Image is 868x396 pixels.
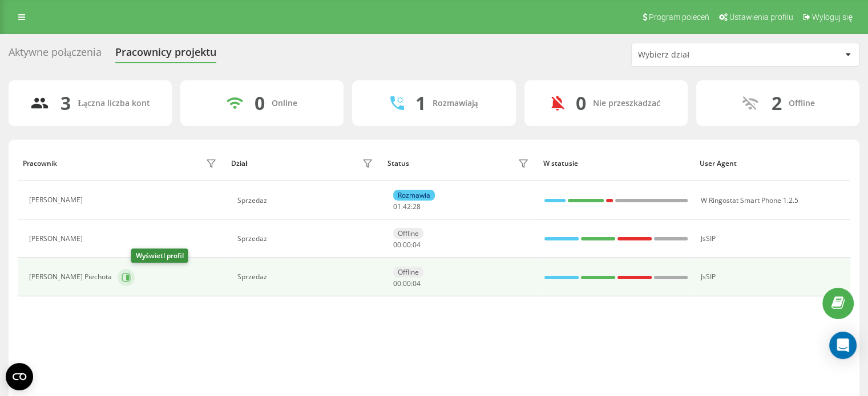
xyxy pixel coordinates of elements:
[78,99,150,108] div: Łączna liczba kont
[433,99,478,108] div: Rozmawiają
[812,13,853,22] span: Wyloguj się
[413,279,421,288] span: 04
[131,248,188,263] div: Wyświetl profil
[700,272,715,281] span: JsSIP
[543,160,689,168] div: W statusie
[700,234,715,243] span: JsSIP
[393,241,421,249] div: : :
[29,235,86,243] div: [PERSON_NAME]
[576,92,586,114] div: 0
[393,190,435,201] div: Rozmawia
[729,13,793,22] span: Ustawienia profilu
[700,195,798,205] span: W Ringostat Smart Phone 1.2.5
[829,332,857,359] div: Open Intercom Messenger
[387,160,409,168] div: Status
[393,202,401,211] span: 01
[272,99,297,108] div: Online
[237,273,376,281] div: Sprzedaz
[255,92,265,114] div: 0
[788,99,814,108] div: Offline
[649,13,709,22] span: Program poleceń
[593,99,660,108] div: Nie przeszkadzać
[115,46,216,64] div: Pracownicy projektu
[231,160,247,168] div: Dział
[393,267,423,277] div: Offline
[393,280,421,288] div: : :
[29,196,86,204] div: [PERSON_NAME]
[638,50,774,60] div: Wybierz dział
[393,203,421,211] div: : :
[393,228,423,239] div: Offline
[393,240,401,250] span: 00
[700,160,845,168] div: User Agent
[415,92,426,114] div: 1
[403,202,411,211] span: 42
[393,279,401,288] span: 00
[403,279,411,288] span: 00
[23,160,57,168] div: Pracownik
[237,235,376,243] div: Sprzedaz
[771,92,781,114] div: 2
[60,92,71,114] div: 3
[413,240,421,250] span: 04
[403,240,411,250] span: 00
[29,273,115,281] div: [PERSON_NAME] Piechota
[237,197,376,205] div: Sprzedaz
[9,46,102,64] div: Aktywne połączenia
[413,202,421,211] span: 28
[6,363,33,390] button: Open CMP widget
